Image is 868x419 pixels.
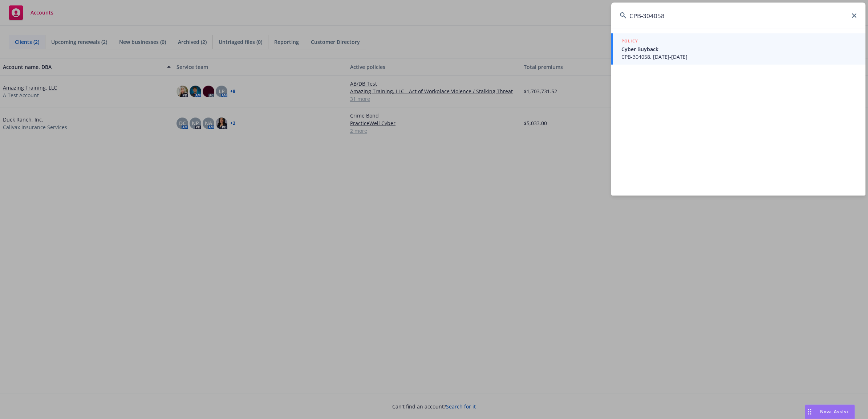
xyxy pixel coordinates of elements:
span: Cyber Buyback [621,45,857,53]
span: Nova Assist [820,408,849,415]
a: POLICYCyber BuybackCPB-304058, [DATE]-[DATE] [611,33,865,65]
span: CPB-304058, [DATE]-[DATE] [621,53,857,61]
div: Drag to move [805,405,814,419]
input: Search... [611,3,865,29]
button: Nova Assist [805,404,855,419]
h5: POLICY [621,37,638,45]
